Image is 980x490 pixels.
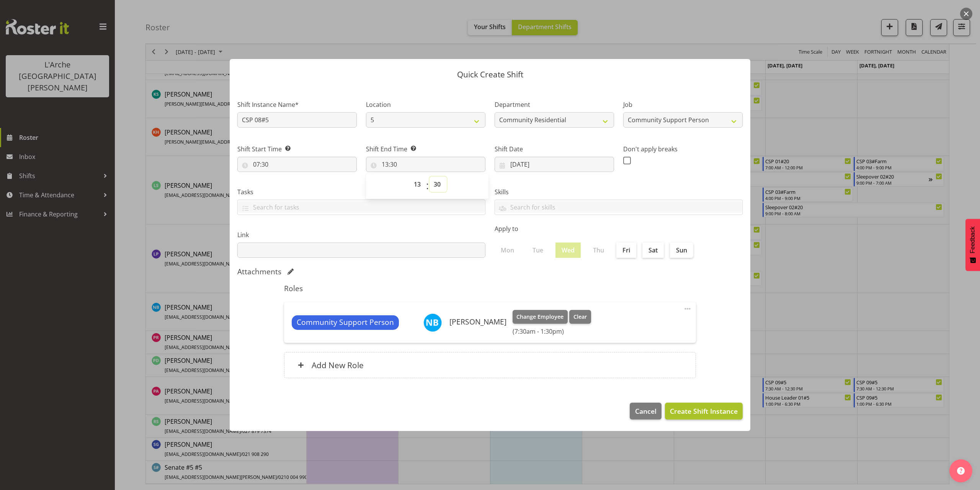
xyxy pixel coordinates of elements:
label: Tue [526,243,549,258]
label: Tasks [237,187,485,197]
input: Search for tasks [238,201,485,213]
button: Clear [569,310,591,324]
img: nena-barwell11370.jpg [423,313,442,332]
label: Mon [495,243,520,258]
span: Feedback [969,226,976,253]
label: Shift Date [495,144,614,154]
span: Community Support Person [297,317,394,328]
h6: [PERSON_NAME] [449,318,506,326]
img: help-xxl-2.png [957,467,965,475]
button: Cancel [630,403,661,420]
label: Skills [495,187,743,197]
label: Shift Start Time [237,144,357,154]
label: Wed [555,243,581,258]
button: Feedback - Show survey [965,219,980,271]
span: Cancel [635,406,657,416]
input: Click to select... [495,157,614,172]
input: Shift Instance Name [237,112,357,128]
span: Clear [573,313,587,321]
label: Sat [642,243,664,258]
label: Shift End Time [366,144,485,154]
label: Department [495,100,614,109]
label: Link [237,230,485,239]
label: Location [366,100,485,109]
p: Quick Create Shift [237,70,743,79]
label: Thu [587,243,610,258]
button: Create Shift Instance [665,403,743,420]
input: Click to select... [366,157,485,172]
input: Click to select... [237,157,357,172]
h5: Roles [284,284,696,293]
h6: (7:30am - 1:30pm) [513,328,591,335]
label: Job [623,100,743,109]
label: Shift Instance Name* [237,100,357,109]
span: : [426,177,429,196]
span: Change Employee [516,313,563,321]
h5: Attachments [237,267,281,276]
label: Don't apply breaks [623,144,743,154]
h6: Add New Role [312,360,364,370]
button: Change Employee [513,310,568,324]
label: Sun [670,243,693,258]
input: Search for skills [495,201,742,213]
label: Fri [616,243,636,258]
span: Create Shift Instance [670,406,738,416]
label: Apply to [495,224,743,233]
